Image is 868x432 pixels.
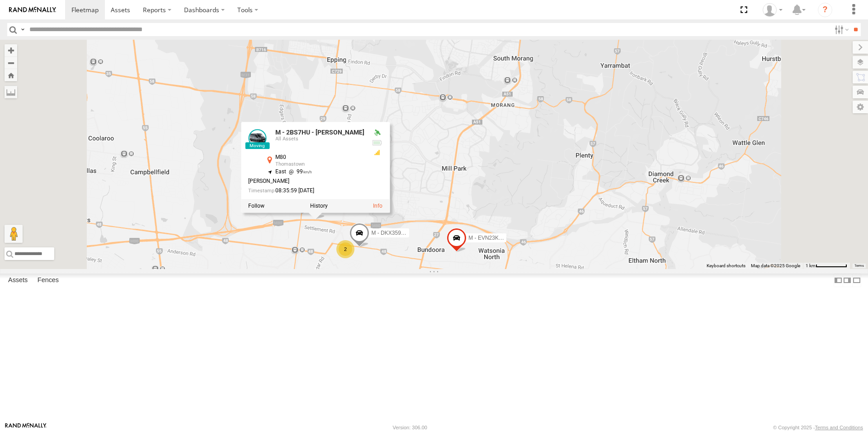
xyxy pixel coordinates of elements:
[275,155,364,161] div: M80
[248,178,364,184] div: [PERSON_NAME]
[751,263,800,268] span: Map data ©2025 Google
[773,425,863,430] div: © Copyright 2025 -
[468,235,548,241] span: M - EVN23K - [PERSON_NAME]
[286,168,312,175] span: 99
[5,69,17,81] button: Zoom Home
[5,86,17,98] label: Measure
[275,162,364,167] div: Thomastown
[5,423,47,432] a: Visit our Website
[5,56,17,69] button: Zoom out
[4,274,32,287] label: Assets
[372,139,382,147] div: No voltage information received from this device.
[19,23,26,36] label: Search Query
[854,264,864,268] a: Terms (opens in new tab)
[806,263,816,268] span: 1 km
[336,240,354,258] div: 2
[852,274,861,287] label: Hide Summary Table
[834,274,843,287] label: Dock Summary Table to the Left
[815,425,863,430] a: Terms and Conditions
[843,274,852,287] label: Dock Summary Table to the Right
[310,203,328,209] label: View Asset History
[803,263,850,269] button: Map Scale: 1 km per 66 pixels
[9,7,56,13] img: rand-logo.svg
[275,136,364,142] div: All Assets
[248,130,266,148] a: View Asset Details
[372,149,382,156] div: GSM Signal = 3
[33,274,63,287] label: Fences
[5,44,17,56] button: Zoom in
[393,425,427,430] div: Version: 306.00
[275,129,364,136] a: M - 2BS7HU - [PERSON_NAME]
[853,101,868,113] label: Map Settings
[759,3,786,17] div: Tye Clark
[248,203,264,209] label: Realtime tracking of Asset
[248,188,364,194] div: Date/time of location update
[373,203,382,209] a: View Asset Details
[372,130,382,137] div: Valid GPS Fix
[818,3,832,17] i: ?
[707,263,745,269] button: Keyboard shortcuts
[371,230,450,236] span: M - DKX359 - [PERSON_NAME]
[275,168,286,175] span: East
[5,225,23,243] button: Drag Pegman onto the map to open Street View
[831,23,850,36] label: Search Filter Options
